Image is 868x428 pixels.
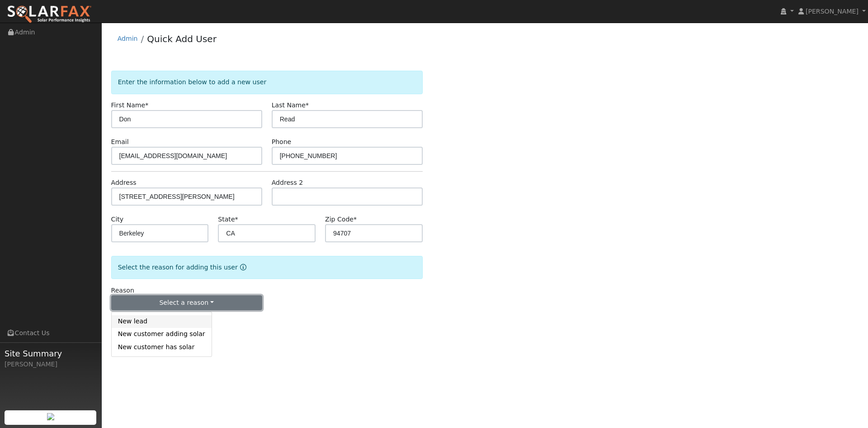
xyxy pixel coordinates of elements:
[111,286,134,295] label: Reason
[5,347,97,360] span: Site Summary
[111,101,149,110] label: First Name
[272,178,303,188] label: Address 2
[145,101,148,109] span: Required
[306,101,309,109] span: Required
[272,101,309,110] label: Last Name
[238,264,246,271] a: Reason for new user
[118,35,138,42] a: Admin
[806,8,859,15] span: [PERSON_NAME]
[5,360,97,369] div: [PERSON_NAME]
[112,328,212,341] a: New customer adding solar
[112,341,212,353] a: New customer has solar
[354,216,357,223] span: Required
[111,256,423,279] div: Select the reason for adding this user
[218,215,238,224] label: State
[111,215,124,224] label: City
[112,315,212,328] a: New lead
[325,215,357,224] label: Zip Code
[147,34,217,44] a: Quick Add User
[111,295,262,311] button: Select a reason
[111,137,129,147] label: Email
[111,71,423,94] div: Enter the information below to add a new user
[111,178,137,188] label: Address
[7,5,92,24] img: SolarFax
[272,137,292,147] label: Phone
[47,413,54,420] img: retrieve
[235,216,238,223] span: Required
